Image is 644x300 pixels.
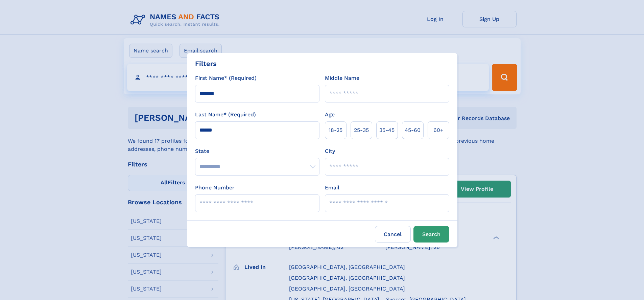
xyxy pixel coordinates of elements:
[195,74,257,82] label: First Name* (Required)
[325,111,335,119] label: Age
[413,226,449,243] button: Search
[375,226,411,243] label: Cancel
[325,184,339,192] label: Email
[325,74,359,82] label: Middle Name
[195,184,235,192] label: Phone Number
[325,147,335,155] label: City
[329,126,342,134] span: 18‑25
[405,126,421,134] span: 45‑60
[379,126,395,134] span: 35‑45
[195,59,217,69] div: Filters
[354,126,369,134] span: 25‑35
[433,126,444,134] span: 60+
[195,111,256,119] label: Last Name* (Required)
[195,147,319,155] label: State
